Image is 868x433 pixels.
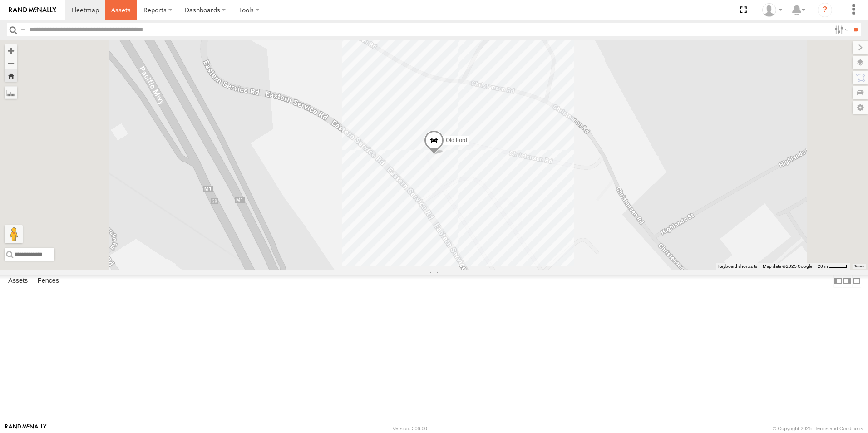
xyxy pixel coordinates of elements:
[33,275,64,287] label: Fences
[5,424,47,433] a: Visit our Website
[818,3,832,17] i: ?
[19,23,26,36] label: Search Query
[843,275,852,288] label: Dock Summary Table to the Right
[446,137,467,143] span: Old Ford
[853,101,868,114] label: Map Settings
[5,86,17,99] label: Measure
[393,426,427,431] div: Version: 306.00
[5,44,17,57] button: Zoom in
[852,275,861,288] label: Hide Summary Table
[773,426,863,431] div: © Copyright 2025 -
[759,3,785,17] div: Darren Ward
[815,263,850,270] button: Map Scale: 20 m per 38 pixels
[831,23,850,36] label: Search Filter Options
[4,275,32,287] label: Assets
[763,264,812,269] span: Map data ©2025 Google
[9,7,56,13] img: rand-logo.svg
[854,265,864,268] a: Terms (opens in new tab)
[5,225,23,243] button: Drag Pegman onto the map to open Street View
[718,263,757,270] button: Keyboard shortcuts
[5,57,17,69] button: Zoom out
[815,426,863,431] a: Terms and Conditions
[5,69,17,82] button: Zoom Home
[833,275,843,288] label: Dock Summary Table to the Left
[818,264,828,269] span: 20 m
